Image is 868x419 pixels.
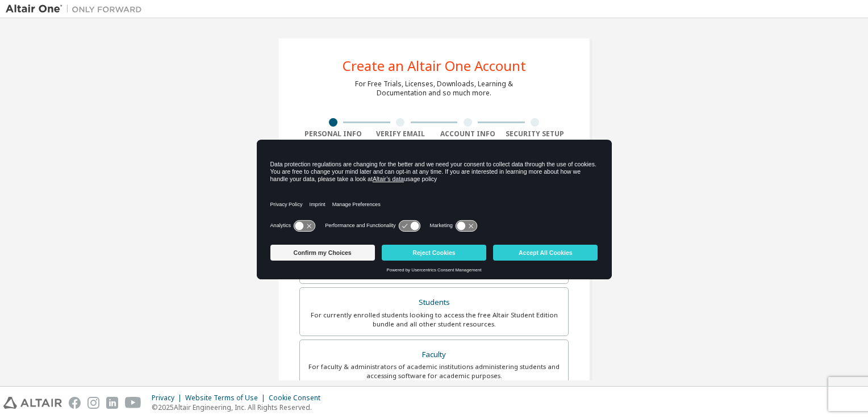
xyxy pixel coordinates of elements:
[185,393,269,403] div: Website Terms of Use
[3,397,62,409] img: altair_logo.svg
[152,393,185,403] div: Privacy
[307,347,561,363] div: Faculty
[69,397,81,409] img: facebook.svg
[367,129,435,139] div: Verify Email
[434,129,502,139] div: Account Info
[502,129,569,139] div: Security Setup
[6,3,148,15] img: Altair One
[106,397,118,409] img: linkedin.svg
[299,129,367,139] div: Personal Info
[307,362,561,380] div: For faculty & administrators of academic institutions administering students and accessing softwa...
[152,403,327,412] p: © 2025 Altair Engineering, Inc. All Rights Reserved.
[87,397,99,409] img: instagram.svg
[269,393,327,403] div: Cookie Consent
[343,59,526,73] div: Create an Altair One Account
[307,295,561,311] div: Students
[307,311,561,329] div: For currently enrolled students looking to access the free Altair Student Edition bundle and all ...
[125,397,141,409] img: youtube.svg
[355,79,513,98] div: For Free Trials, Licenses, Downloads, Learning & Documentation and so much more.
